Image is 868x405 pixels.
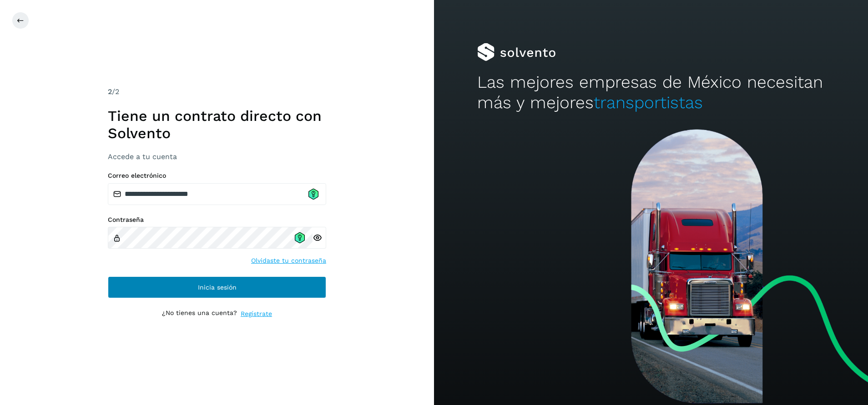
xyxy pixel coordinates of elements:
[108,216,326,224] label: Contraseña
[108,276,326,298] button: Inicia sesión
[108,87,112,96] span: 2
[594,93,703,112] span: transportistas
[108,172,326,180] label: Correo electrónico
[108,152,326,161] h3: Accede a tu cuenta
[162,309,237,319] p: ¿No tienes una cuenta?
[477,72,824,113] h2: Las mejores empresas de México necesitan más y mejores
[198,284,237,290] span: Inicia sesión
[241,309,272,319] a: Regístrate
[251,256,326,265] a: Olvidaste tu contraseña
[108,86,326,97] div: /2
[108,107,326,142] h1: Tiene un contrato directo con Solvento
